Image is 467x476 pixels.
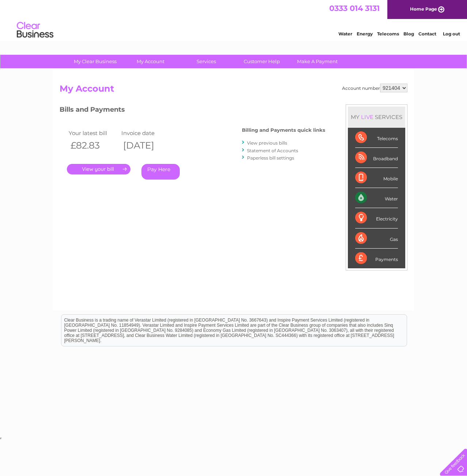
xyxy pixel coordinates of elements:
th: £82.83 [67,138,119,153]
a: Pay Here [141,164,180,180]
a: . [67,164,130,174]
a: Blog [403,31,414,37]
div: Payments [355,249,398,268]
a: Statement of Accounts [247,148,298,153]
a: Make A Payment [287,55,348,68]
a: Energy [357,31,373,37]
td: Invoice date [119,128,172,138]
a: View previous bills [247,140,287,146]
a: Water [338,31,352,37]
div: Water [355,188,398,208]
h4: Billing and Payments quick links [242,127,325,133]
h2: My Account [60,84,407,97]
div: Mobile [355,168,398,188]
div: MY SERVICES [348,107,405,127]
h3: Bills and Payments [60,104,325,117]
th: [DATE] [119,138,172,153]
a: Customer Help [232,55,292,68]
a: Services [176,55,236,68]
td: Your latest bill [67,128,119,138]
div: Telecoms [355,128,398,148]
a: Paperless bill settings [247,155,294,161]
a: Contact [418,31,436,37]
a: 0333 014 3131 [329,4,380,13]
a: Log out [443,31,460,37]
a: Telecoms [377,31,399,37]
img: logo.png [16,19,54,41]
div: LIVE [360,114,375,120]
div: Account number [342,84,407,92]
a: My Clear Business [65,55,125,68]
div: Gas [355,229,398,249]
div: Clear Business is a trading name of Verastar Limited (registered in [GEOGRAPHIC_DATA] No. 3667643... [61,4,407,35]
div: Broadband [355,148,398,168]
div: Electricity [355,208,398,228]
a: My Account [121,55,181,68]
